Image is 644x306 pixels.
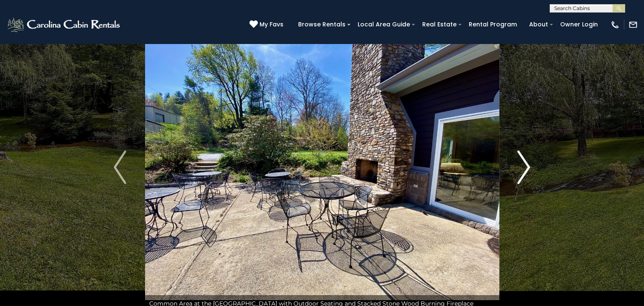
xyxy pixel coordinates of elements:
img: phone-regular-white.png [610,20,620,29]
a: Browse Rentals [294,18,350,31]
img: mail-regular-white.png [628,20,638,29]
span: My Favs [260,20,283,29]
a: Local Area Guide [353,18,414,31]
a: Real Estate [418,18,461,31]
img: arrow [114,150,126,184]
a: My Favs [249,20,286,29]
a: Owner Login [556,18,602,31]
img: arrow [518,150,530,184]
a: About [525,18,552,31]
a: Rental Program [465,18,521,31]
img: White-1-2.png [6,16,122,33]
